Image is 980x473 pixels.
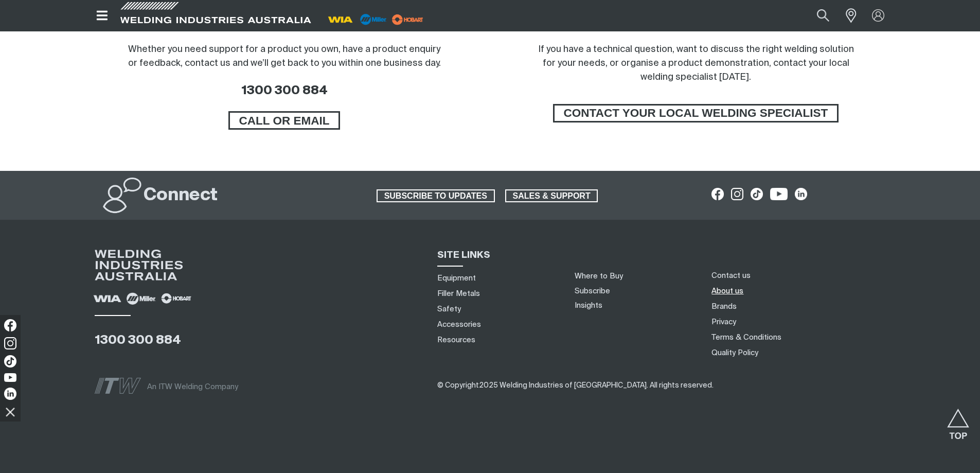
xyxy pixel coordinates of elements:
[437,319,481,330] a: Accessories
[711,301,737,312] a: Brands
[792,4,840,27] input: Product name or item number...
[4,373,16,382] img: YouTube
[437,381,714,389] span: ​​​​​​​​​​​​​​​​​​ ​​​​​​
[147,383,238,391] span: An ITW Welding Company
[2,403,19,421] img: hide socials
[4,319,16,331] img: Facebook
[538,45,854,82] span: If you have a technical question, want to discuss the right welding solution for your needs, or o...
[389,15,426,23] a: miller
[711,270,751,281] a: Contact us
[378,189,494,203] span: SUBSCRIBE TO UPDATES
[437,335,475,345] a: Resources
[553,104,839,122] a: CONTACT YOUR LOCAL WELDING SPECIALIST
[711,317,736,327] a: Privacy
[377,189,495,203] a: SUBSCRIBE TO UPDATES
[4,337,16,349] img: Instagram
[555,104,838,122] span: CONTACT YOUR LOCAL WELDING SPECIALIST
[230,111,339,130] span: CALL OR EMAIL
[505,189,598,203] a: SALES & SUPPORT
[575,272,623,280] a: Where to Buy
[437,304,461,314] a: Safety
[711,286,743,296] a: About us
[4,355,16,367] img: TikTok
[128,45,441,68] span: Whether you need support for a product you own, have a product enquiry or feedback, contact us an...
[228,111,341,130] a: CALL OR EMAIL
[711,347,758,358] a: Quality Policy
[241,84,328,97] a: 1300 300 884
[711,332,781,343] a: Terms & Conditions
[95,334,181,346] a: 1300 300 884
[575,302,602,309] a: Insights
[437,382,714,389] span: © Copyright 2025 Welding Industries of [GEOGRAPHIC_DATA] . All rights reserved.
[434,270,562,347] nav: Sitemap
[437,288,480,299] a: Filler Metals
[506,189,597,203] span: SALES & SUPPORT
[575,287,610,295] a: Subscribe
[708,268,905,360] nav: Footer
[4,388,16,400] img: LinkedIn
[437,251,490,260] span: SITE LINKS
[806,4,841,27] button: Search products
[389,12,426,27] img: miller
[437,273,476,284] a: Equipment
[947,409,970,432] button: Scroll to top
[144,184,218,207] h2: Connect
